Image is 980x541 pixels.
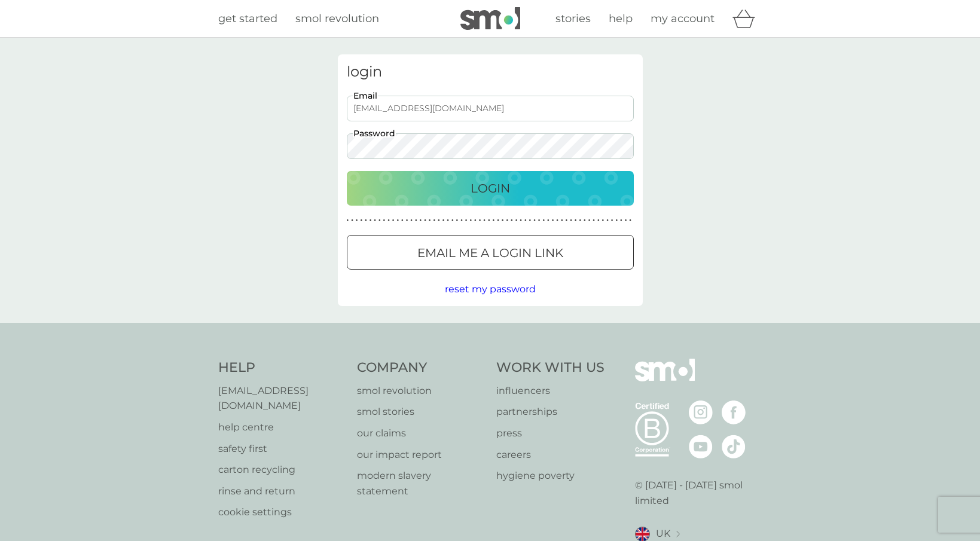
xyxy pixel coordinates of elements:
h3: login [347,63,634,81]
p: ● [533,218,536,224]
span: smol revolution [295,12,379,25]
p: ● [365,218,367,224]
p: ● [474,218,477,224]
h4: Company [357,359,484,377]
p: ● [488,218,490,224]
img: smol [635,359,695,399]
button: reset my password [445,282,536,297]
p: ● [465,218,468,224]
p: ● [588,218,591,224]
a: help [609,10,633,27]
a: smol revolution [357,383,484,399]
button: Login [347,171,634,206]
button: Email me a login link [347,235,634,270]
p: ● [529,218,532,224]
p: ● [579,218,581,224]
p: ● [620,218,622,224]
p: ● [625,218,627,224]
p: ● [351,218,353,224]
p: ● [479,218,481,224]
a: partnerships [496,404,605,420]
a: help centre [218,420,346,435]
p: ● [438,218,440,224]
p: ● [561,218,563,224]
p: ● [629,218,631,224]
p: ● [611,218,613,224]
p: ● [420,218,422,224]
a: modern slavery statement [357,468,484,499]
p: ● [506,218,508,224]
p: ● [584,218,586,224]
p: ● [602,218,605,224]
p: ● [511,218,513,224]
a: smol stories [357,404,484,420]
p: ● [392,218,395,224]
p: ● [556,218,558,224]
img: select a new location [676,531,680,537]
p: ● [552,218,554,224]
a: safety first [218,441,346,457]
a: stories [555,10,591,27]
p: ● [442,218,445,224]
p: ● [502,218,504,224]
p: Login [471,179,510,198]
p: ● [520,218,522,224]
p: ● [347,218,349,224]
p: ● [469,218,472,224]
a: influencers [496,383,605,399]
p: ● [401,218,404,224]
p: ● [597,218,600,224]
p: ● [451,218,454,224]
p: ● [433,218,435,224]
p: ● [406,218,408,224]
span: stories [555,12,591,25]
a: cookie settings [218,505,346,520]
a: press [496,426,605,441]
p: ● [538,218,541,224]
a: rinse and return [218,484,346,499]
p: ● [370,218,372,224]
p: ● [606,218,609,224]
p: ● [429,218,431,224]
span: my account [651,12,715,25]
p: ● [410,218,413,224]
p: ● [570,218,572,224]
p: ● [374,218,376,224]
a: careers [496,447,605,463]
p: © [DATE] - [DATE] smol limited [635,478,762,508]
span: reset my password [445,283,536,295]
p: ● [456,218,459,224]
a: [EMAIL_ADDRESS][DOMAIN_NAME] [218,383,346,414]
p: carton recycling [218,462,346,478]
p: ● [424,218,426,224]
span: get started [218,12,277,25]
span: help [609,12,633,25]
img: visit the smol Tiktok page [722,435,746,459]
a: my account [651,10,715,27]
p: ● [415,218,417,224]
p: our impact report [357,447,484,463]
p: ● [378,218,381,224]
div: basket [732,7,762,30]
a: get started [218,10,277,27]
a: our claims [357,426,484,441]
h4: Work With Us [496,359,605,377]
img: visit the smol Facebook page [722,401,746,424]
p: ● [356,218,358,224]
p: ● [593,218,595,224]
p: ● [387,218,390,224]
a: hygiene poverty [496,468,605,484]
